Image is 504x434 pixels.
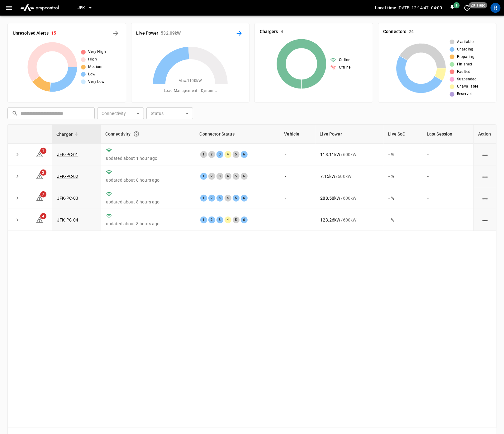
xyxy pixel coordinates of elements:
[422,209,473,231] td: -
[78,4,85,12] span: JFK
[422,125,473,144] th: Last Session
[462,3,472,13] button: set refresh interval
[225,173,231,180] div: 4
[216,173,223,180] div: 3
[208,195,215,202] div: 2
[339,57,350,63] span: Online
[131,128,142,140] button: Connection between the charger and our software.
[233,195,240,202] div: 5
[216,151,223,158] div: 3
[200,217,207,223] div: 1
[88,56,97,63] span: High
[454,2,460,8] span: 1
[225,217,231,223] div: 4
[195,125,280,144] th: Connector Status
[106,155,190,161] p: updated about 1 hour ago
[321,217,379,223] div: / 600 kW
[106,199,190,205] p: updated about 8 hours ago
[216,195,223,202] div: 3
[57,217,78,222] a: JFK-PC-04
[111,28,121,38] button: All Alerts
[13,150,22,159] button: expand row
[57,152,78,157] a: JFK-PC-01
[383,28,407,35] h6: Connectors
[200,151,207,158] div: 1
[241,195,248,202] div: 6
[51,30,56,37] h6: 15
[178,78,202,84] span: Max. 1100 kW
[384,209,423,231] td: - %
[469,2,487,8] span: 20 s ago
[36,217,43,222] a: 4
[13,30,49,37] h6: Unresolved Alerts
[208,173,215,180] div: 2
[457,54,475,60] span: Preparing
[339,64,351,71] span: Offline
[321,195,379,201] div: / 600 kW
[208,217,215,223] div: 2
[88,79,104,85] span: Very Low
[233,217,240,223] div: 5
[56,131,81,138] span: Charger
[233,151,240,158] div: 5
[384,125,423,144] th: Live SoC
[384,187,423,209] td: - %
[398,5,442,11] p: [DATE] 12:14:47 -04:00
[384,144,423,165] td: - %
[13,193,22,203] button: expand row
[321,217,340,223] p: 123.26 kW
[40,169,46,176] span: 3
[13,172,22,181] button: expand row
[216,217,223,223] div: 3
[321,173,379,179] div: / 600 kW
[241,151,248,158] div: 6
[384,165,423,187] td: - %
[280,209,316,231] td: -
[36,151,43,156] a: 1
[88,49,106,55] span: Very High
[409,28,414,35] h6: 24
[40,148,46,154] span: 1
[164,88,217,94] span: Load Management = Dynamic
[422,187,473,209] td: -
[88,71,95,78] span: Low
[457,76,477,83] span: Suspended
[281,28,283,35] h6: 4
[233,173,240,180] div: 5
[473,125,496,144] th: Action
[13,215,22,225] button: expand row
[491,3,501,13] div: profile-icon
[280,125,316,144] th: Vehicle
[40,213,46,219] span: 4
[457,61,472,68] span: Finished
[57,174,78,179] a: JFK-PC-02
[422,165,473,187] td: -
[481,217,489,223] div: action cell options
[241,173,248,180] div: 6
[136,30,159,37] h6: Live Power
[200,173,207,180] div: 1
[241,217,248,223] div: 6
[457,91,473,97] span: Reserved
[316,125,384,144] th: Live Power
[321,195,340,201] p: 288.58 kW
[36,195,43,200] a: 7
[208,151,215,158] div: 2
[36,173,43,178] a: 3
[321,151,379,158] div: / 600 kW
[161,30,181,37] h6: 532.09 kW
[200,195,207,202] div: 1
[280,144,316,165] td: -
[225,195,231,202] div: 4
[75,2,95,14] button: JFK
[457,69,471,75] span: Faulted
[40,191,46,198] span: 7
[422,144,473,165] td: -
[481,151,489,158] div: action cell options
[260,28,278,35] h6: Chargers
[106,177,190,183] p: updated about 8 hours ago
[106,221,190,227] p: updated about 8 hours ago
[457,39,474,45] span: Available
[481,195,489,201] div: action cell options
[321,151,340,158] p: 113.11 kW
